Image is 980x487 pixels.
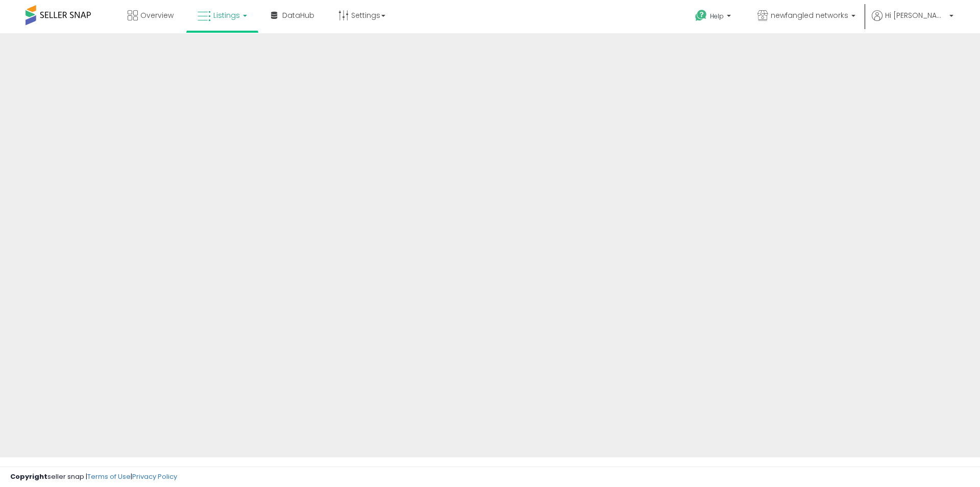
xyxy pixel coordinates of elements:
[687,2,741,33] a: Help
[771,10,848,20] span: newfangled networks
[140,10,174,20] span: Overview
[282,10,314,20] span: DataHub
[710,12,724,20] span: Help
[872,10,953,33] a: Hi [PERSON_NAME]
[885,10,946,20] span: Hi [PERSON_NAME]
[213,10,240,20] span: Listings
[695,9,707,22] i: Get Help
